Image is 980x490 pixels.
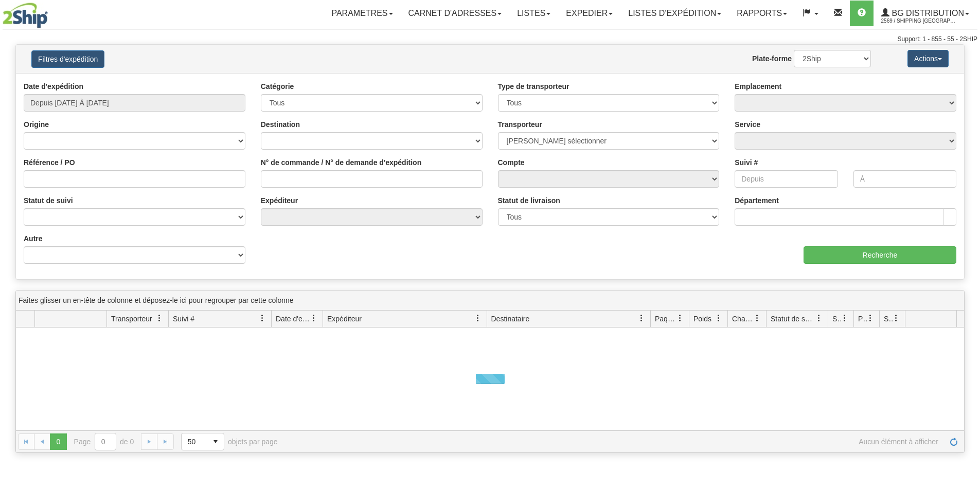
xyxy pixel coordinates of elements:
span: Suivi # [173,314,194,324]
a: Statut de ramassage filter column settings [887,310,905,327]
input: À [853,170,956,188]
label: Date d'expédition [24,81,83,92]
label: Département [735,195,779,206]
a: Statut de livraison filter column settings [836,310,853,327]
label: Suivi # [735,157,758,168]
span: Statut de livraison [832,314,841,324]
label: Statut de livraison [498,195,560,206]
label: Transporteur [498,119,542,130]
a: Expéditeur filter column settings [469,310,487,327]
a: LISTES D'EXPÉDITION [620,1,729,26]
a: Parametres [324,1,400,26]
button: Actions [907,50,949,67]
label: Compte [498,157,525,168]
a: Expedier [558,1,620,26]
span: Statut de suivi [771,314,815,324]
span: Poids [693,314,711,324]
label: Destination [261,119,300,130]
span: Problèmes d'expédition [858,314,867,324]
span: select [207,433,224,450]
div: Support: 1 - 855 - 55 - 2SHIP [3,35,977,44]
a: BG Distribution 2569 / Shipping [GEOGRAPHIC_DATA] [874,1,977,26]
a: Paquets filter column settings [671,310,689,327]
label: N° de commande / N° de demande d'expédition [261,157,421,168]
a: Rafraîchir [946,433,962,450]
label: Catégorie [261,81,294,92]
a: Statut de suivi filter column settings [810,310,828,327]
button: Filtres d'expédition [31,50,104,68]
input: Depuis [735,170,838,188]
span: Expéditeur [327,314,362,324]
img: logo2569.jpg [3,3,48,28]
span: Page 0 [50,433,66,450]
a: Suivi # filter column settings [254,310,271,327]
span: BG Distribution [889,9,964,17]
a: Destinataire filter column settings [633,310,650,327]
span: Destinataire [491,314,530,324]
label: Origine [24,119,49,130]
span: Page sizes drop down [181,433,224,450]
span: Transporteur [111,314,152,324]
input: Recherche [804,246,956,264]
label: Service [735,119,760,130]
label: Référence / PO [24,157,75,168]
span: 50 [188,437,201,447]
span: 2569 / Shipping [GEOGRAPHIC_DATA] [881,16,958,26]
a: Charge filter column settings [749,310,766,327]
a: Listes [509,1,558,26]
span: Charge [732,314,754,324]
label: Expéditeur [261,195,298,206]
a: Transporteur filter column settings [151,310,168,327]
span: Statut de ramassage [884,314,893,324]
span: Page de 0 [74,433,134,450]
span: Date d'expédition [276,314,310,324]
span: objets par page [181,433,278,450]
label: Autre [24,233,43,244]
a: Rapports [729,1,795,26]
div: grid grouping header [16,291,964,311]
span: Paquets [655,314,676,324]
span: Aucun élément à afficher [292,438,938,446]
a: Problèmes d'expédition filter column settings [862,310,879,327]
label: Statut de suivi [24,195,73,206]
a: Carnet d'adresses [401,1,510,26]
a: Date d'expédition filter column settings [305,310,323,327]
label: Type de transporteur [498,81,569,92]
label: Plate-forme [752,53,792,64]
label: Emplacement [735,81,781,92]
a: Poids filter column settings [710,310,727,327]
